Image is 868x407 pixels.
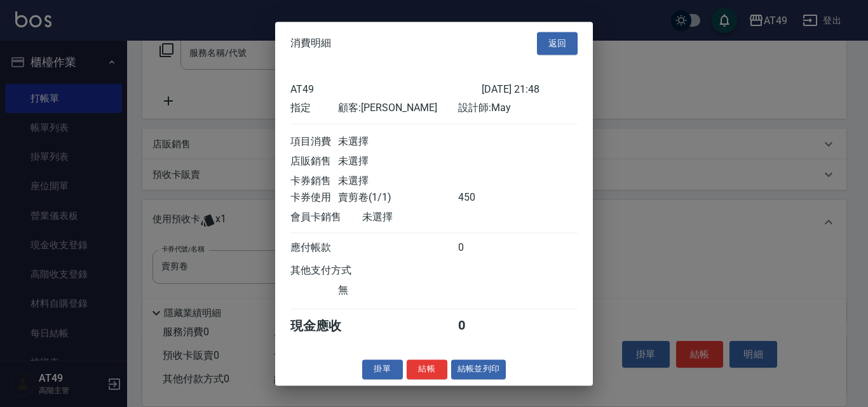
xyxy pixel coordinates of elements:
div: 設計師: May [458,102,578,115]
div: [DATE] 21:48 [482,83,578,95]
button: 掛單 [362,359,403,379]
div: 現金應收 [290,317,362,335]
div: 450 [458,191,506,204]
div: 卡券使用 [290,191,338,204]
div: 應付帳款 [290,241,338,255]
span: 消費明細 [290,37,331,50]
div: 指定 [290,102,338,115]
div: 無 [338,284,458,297]
div: 未選擇 [338,135,458,149]
div: 卡券銷售 [290,175,338,188]
button: 結帳 [407,359,447,379]
div: 會員卡銷售 [290,211,362,224]
div: 項目消費 [290,135,338,149]
div: 0 [458,241,506,255]
div: 店販銷售 [290,155,338,168]
div: AT49 [290,83,482,95]
div: 賣剪卷(1/1) [338,191,458,204]
div: 0 [458,317,506,335]
div: 顧客: [PERSON_NAME] [338,102,458,115]
div: 其他支付方式 [290,264,386,277]
div: 未選擇 [362,211,482,224]
button: 返回 [537,32,578,55]
div: 未選擇 [338,175,458,188]
div: 未選擇 [338,155,458,168]
button: 結帳並列印 [451,359,506,379]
